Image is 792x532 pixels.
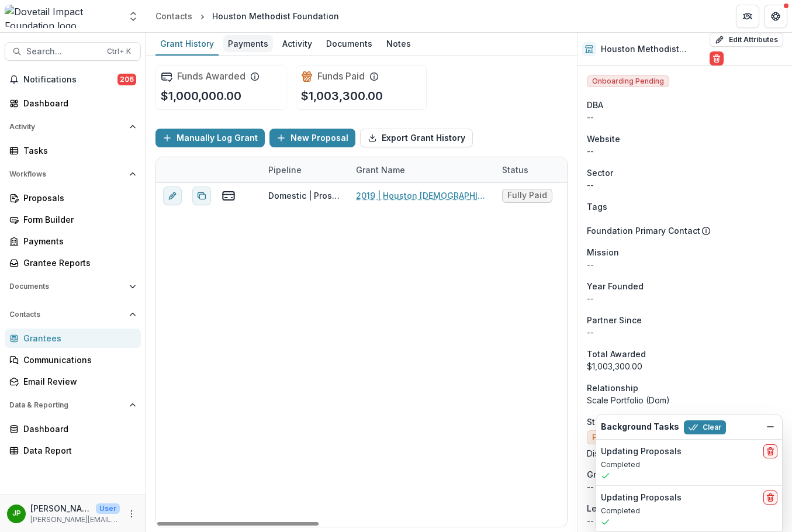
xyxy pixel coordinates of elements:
[5,42,141,61] button: Search...
[587,145,783,157] div: --
[23,144,132,157] div: Tasks
[5,277,141,296] button: Open Documents
[261,157,349,182] div: Pipeline
[9,401,124,409] span: Data & Reporting
[223,33,273,56] a: Payments
[5,396,141,414] button: Open Data & Reporting
[155,33,219,56] a: Grant History
[356,189,488,202] a: 2019 | Houston [DEMOGRAPHIC_DATA] | Grace Fund | Multi Year $1M
[587,246,619,258] span: Mission
[601,460,777,470] p: Completed
[161,87,241,105] p: $1,000,000.00
[23,213,132,226] div: Form Builder
[5,165,141,184] button: Open Workflows
[5,372,141,391] a: Email Review
[9,282,124,291] span: Documents
[601,493,682,503] h2: Updating Proposals
[23,375,132,388] div: Email Review
[587,481,783,493] p: --
[23,192,132,204] div: Proposals
[592,433,663,443] span: Previous Grantee
[587,292,783,305] p: --
[30,514,120,525] p: [PERSON_NAME][EMAIL_ADDRESS][DOMAIN_NAME]
[12,510,21,517] div: Jason Pittman
[155,10,192,22] div: Contacts
[349,157,495,182] div: Grant Name
[587,348,646,360] span: Total Awarded
[5,419,141,438] a: Dashboard
[5,305,141,324] button: Open Contacts
[23,423,132,435] div: Dashboard
[5,253,141,272] a: Grantee Reports
[23,235,132,247] div: Payments
[587,449,710,459] span: Discretionary payment recipient
[587,111,783,123] div: --
[5,118,141,136] button: Open Activity
[177,71,245,82] h2: Funds Awarded
[587,360,783,372] div: $1,003,300.00
[601,447,682,457] h2: Updating Proposals
[278,35,317,52] div: Activity
[587,179,783,191] p: --
[587,416,613,428] span: Status
[105,45,133,58] div: Ctrl + K
[151,8,344,25] nav: breadcrumb
[223,35,273,52] div: Payments
[151,8,197,25] a: Contacts
[587,280,644,292] span: Year Founded
[710,33,783,47] button: Edit Attributes
[587,326,783,338] p: --
[268,189,342,202] div: Domestic | Prospects Pipeline
[5,5,120,28] img: Dovetail Impact Foundation logo
[5,441,141,460] a: Data Report
[587,514,783,527] div: --
[278,33,317,56] a: Activity
[5,210,141,229] a: Form Builder
[763,490,777,505] button: delete
[587,167,613,179] span: Sector
[155,35,219,52] div: Grant History
[125,5,141,28] button: Open entity switcher
[23,332,132,344] div: Grantees
[587,99,603,111] span: DBA
[9,170,124,178] span: Workflows
[587,382,638,394] span: Relationship
[360,129,473,147] button: Export Grant History
[587,224,700,237] p: Foundation Primary Contact
[587,133,620,145] span: Website
[601,44,705,54] h2: Houston Methodist Foundation
[124,507,139,521] button: More
[587,394,783,406] p: Scale Portfolio (Dom)
[261,164,309,176] div: Pipeline
[495,164,535,176] div: Status
[23,75,117,85] span: Notifications
[382,33,416,56] a: Notes
[495,157,583,182] div: Status
[23,444,132,457] div: Data Report
[5,70,141,89] button: Notifications206
[5,329,141,348] a: Grantees
[507,191,547,201] span: Fully Paid
[30,502,91,514] p: [PERSON_NAME]
[163,186,182,205] button: edit
[5,232,141,251] a: Payments
[763,444,777,458] button: delete
[587,75,669,87] span: Onboarding Pending
[155,129,265,147] button: Manually Log Grant
[212,10,339,22] div: Houston Methodist Foundation
[5,94,141,113] a: Dashboard
[587,468,658,481] span: Grantee Location
[317,71,365,82] h2: Funds Paid
[587,314,642,326] span: Partner Since
[601,422,679,432] h2: Background Tasks
[222,189,236,203] button: view-payments
[587,258,783,271] p: --
[5,188,141,208] a: Proposals
[96,503,120,514] p: User
[764,5,787,28] button: Get Help
[269,129,355,147] button: New Proposal
[763,420,777,434] button: Dismiss
[9,123,124,131] span: Activity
